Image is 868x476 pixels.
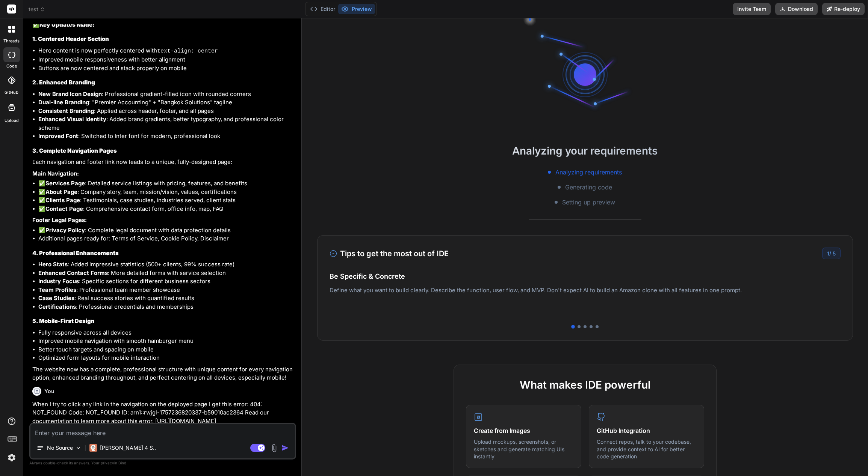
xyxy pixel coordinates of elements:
[32,317,95,324] strong: 5. Mobile-First Design
[38,188,295,197] li: ✅ : Company story, team, mission/vision, values, certifications
[101,461,114,465] span: privacy
[5,117,19,124] label: Upload
[38,337,295,345] li: Improved mobile navigation with smooth hamburger menu
[38,226,295,235] li: ✅ : Complete legal document with data protection details
[157,48,218,54] code: text-align: center
[38,90,295,99] li: : Professional gradient-filled icon with rounded corners
[38,234,295,243] li: Additional pages ready for: Terms of Service, Cookie Policy, Disclaimer
[330,271,841,281] h4: Be Specific & Concrete
[38,329,295,337] li: Fully responsive across all devices
[38,294,295,303] li: : Real success stories with quantified results
[38,269,295,278] li: : More detailed forms with service selection
[38,205,295,213] li: ✅ : Comprehensive contact form, office info, map, FAQ
[38,107,94,114] strong: Consistent Branding
[466,377,704,393] h2: What makes IDE powerful
[38,269,108,276] strong: Enhanced Contact Forms
[38,354,295,362] li: Optimized form layouts for mobile interaction
[38,115,295,132] li: : Added brand gradients, better typography, and professional color scheme
[330,248,449,259] h3: Tips to get the most out of IDE
[3,38,20,44] label: threads
[29,459,296,467] p: Always double-check its answers. Your in Bind
[38,196,295,205] li: ✅ : Testimonials, case studies, industries served, client stats
[775,3,818,15] button: Download
[45,205,83,212] strong: Contact Page
[38,107,295,116] li: : Applied across header, footer, and all pages
[562,198,615,207] span: Setting up preview
[38,345,295,354] li: Better touch targets and spacing on mobile
[597,438,696,460] p: Connect repos, talk to your codebase, and provide context to AI for better code generation
[32,35,109,42] strong: 1. Centered Header Section
[38,286,295,294] li: : Professional team member showcase
[38,90,102,98] strong: New Brand Icon Design
[45,227,85,234] strong: Privacy Policy
[822,3,865,15] button: Re-deploy
[733,3,771,15] button: Invite Team
[45,197,80,204] strong: Clients Page
[38,286,76,293] strong: Team Profiles
[29,6,45,13] span: test
[32,249,119,257] strong: 4. Professional Enhancements
[32,365,295,382] p: The website now has a complete, professional structure with unique content for every navigation o...
[38,132,295,141] li: : Switched to Inter font for modern, professional look
[38,277,295,286] li: : Specific sections for different business sectors
[38,116,106,123] strong: Enhanced Visual Identity
[474,426,573,435] h4: Create from Images
[307,4,338,14] button: Editor
[38,294,74,302] strong: Case Studies
[338,4,375,14] button: Preview
[32,79,95,86] strong: 2. Enhanced Branding
[270,444,278,452] img: attachment
[32,216,87,224] strong: Footer Legal Pages:
[38,261,68,268] strong: Hero Stats
[565,183,612,192] span: Generating code
[38,64,295,73] li: Buttons are now centered and stack properly on mobile
[474,438,573,460] p: Upload mockups, screenshots, or sketches and generate matching UIs instantly
[32,21,295,29] h2: ✅
[39,21,95,28] strong: Key Updates Made:
[32,400,295,426] p: When I try to click any link in the navigation on the deployed page I get this error: 404: NOT_FO...
[38,278,79,285] strong: Industry Focus
[827,250,829,257] span: 1
[822,248,841,259] div: /
[38,179,295,188] li: ✅ : Detailed service listings with pricing, features, and benefits
[5,451,18,464] img: settings
[32,170,79,177] strong: Main Navigation:
[38,47,295,56] li: Hero content is now perfectly centered with
[6,63,17,69] label: code
[555,168,622,177] span: Analyzing requirements
[597,426,696,435] h4: GitHub Integration
[38,56,295,64] li: Improved mobile responsiveness with better alignment
[45,180,85,187] strong: Services Page
[32,147,117,154] strong: 3. Complete Navigation Pages
[100,444,156,452] p: [PERSON_NAME] 4 S..
[38,303,76,310] strong: Certifications
[302,143,868,159] h2: Analyzing your requirements
[38,132,78,140] strong: Improved Font
[833,250,836,257] span: 5
[47,444,73,452] p: No Source
[89,444,97,452] img: Claude 4 Sonnet
[38,303,295,311] li: : Professional credentials and memberships
[38,260,295,269] li: : Added impressive statistics (500+ clients, 99% success rate)
[32,158,295,167] p: Each navigation and footer link now leads to a unique, fully-designed page:
[75,445,82,451] img: Pick Models
[38,99,89,106] strong: Dual-line Branding
[281,444,289,452] img: icon
[44,387,54,395] h6: You
[38,98,295,107] li: : "Premier Accounting" + "Bangkok Solutions" tagline
[45,188,77,195] strong: About Page
[5,89,18,96] label: GitHub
